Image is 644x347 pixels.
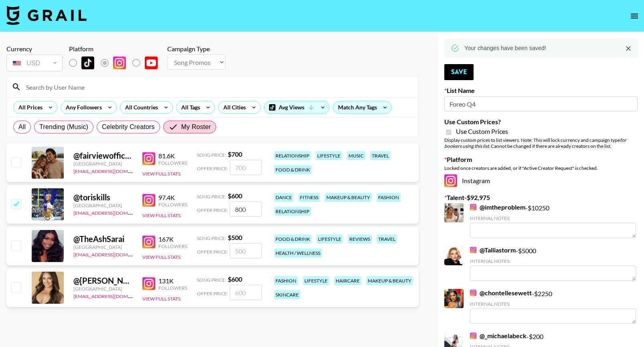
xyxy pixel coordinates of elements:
[120,101,160,113] div: All Countries
[61,101,103,113] div: Any Followers
[444,137,638,149] div: Display custom prices to list viewers. Note: This will lock currency and campaign type . Cannot b...
[142,194,155,207] img: Instagram
[274,193,294,202] div: dance
[470,215,636,221] div: Internal Notes:
[622,42,634,54] button: Close
[298,193,320,202] div: fitness
[73,234,133,244] div: @ TheAshSarai
[230,160,262,175] input: 700
[470,290,476,296] img: Instagram
[444,165,638,171] div: Locked once creators are added, or if "Active Creator Request" is checked.
[73,244,133,250] div: [GEOGRAPHIC_DATA]
[158,194,187,202] div: 97.4K
[73,167,154,174] a: [EMAIL_ADDRESS][DOMAIN_NAME]
[69,45,164,53] div: Platform
[470,333,476,339] img: Instagram
[145,56,158,69] img: YouTube
[6,45,63,53] div: Currency
[197,207,228,213] span: Offer Price:
[158,235,187,243] div: 167K
[176,101,202,113] div: All Tags
[456,127,508,135] span: Use Custom Prices
[142,152,155,165] img: Instagram
[444,174,638,187] div: Instagram
[158,152,187,160] div: 81.6K
[444,87,638,95] label: List Name
[470,289,636,324] div: - $ 2250
[197,165,228,171] span: Offer Price:
[274,234,312,244] div: food & drink
[228,150,242,158] strong: $ 700
[73,161,133,167] div: [GEOGRAPHIC_DATA]
[377,234,397,244] div: travel
[470,204,476,210] img: Instagram
[219,101,247,113] div: All Cities
[274,276,298,285] div: fashion
[158,202,187,208] div: Followers
[73,208,154,216] a: [EMAIL_ADDRESS][DOMAIN_NAME]
[377,193,401,202] div: fashion
[316,234,343,244] div: lifestyle
[167,45,225,53] div: Campaign Type
[73,276,133,286] div: @ [PERSON_NAME]
[73,292,154,299] a: [EMAIL_ADDRESS][DOMAIN_NAME]
[18,122,26,132] span: All
[73,286,133,292] div: [GEOGRAPHIC_DATA]
[228,234,242,241] strong: $ 500
[334,276,361,285] div: haircare
[197,235,226,241] span: Song Price:
[73,192,133,202] div: @ toriskills
[197,194,226,200] span: Song Price:
[444,137,626,149] em: for bookers using this list
[274,151,311,160] div: relationship
[69,54,164,71] div: List locked to Instagram.
[626,8,642,24] button: open drawer
[6,6,87,25] img: Grail Talent
[470,289,532,297] a: @chontellesewett
[73,151,133,161] div: @ fairviewofficial
[81,56,94,69] img: TikTok
[470,247,476,253] img: Instagram
[366,276,413,285] div: makeup & beauty
[8,56,61,70] div: USD
[325,193,372,202] div: makeup & beauty
[14,101,44,113] div: All Prices
[470,203,636,238] div: - $ 10250
[230,202,262,217] input: 600
[158,277,187,285] div: 131K
[264,101,329,113] div: Avg Views
[470,246,636,281] div: - $ 5000
[142,277,155,290] img: Instagram
[470,301,636,307] div: Internal Notes:
[197,249,228,255] span: Offer Price:
[470,258,636,264] div: Internal Notes:
[444,174,457,187] img: Instagram
[444,194,638,202] label: Talent - $ 92,975
[142,254,180,260] button: View Full Stats
[142,296,180,302] button: View Full Stats
[274,207,311,216] div: relationship
[142,236,155,248] img: Instagram
[21,81,413,93] input: Search by User Name
[73,250,154,258] a: [EMAIL_ADDRESS][DOMAIN_NAME]
[158,243,187,249] div: Followers
[142,171,180,177] button: View Full Stats
[158,285,187,291] div: Followers
[370,151,391,160] div: travel
[444,118,638,126] label: Use Custom Prices?
[181,122,211,132] span: My Roster
[230,285,262,300] input: 600
[303,276,329,285] div: lifestyle
[348,234,372,244] div: reviews
[228,192,242,200] strong: $ 600
[197,291,228,297] span: Offer Price:
[347,151,365,160] div: music
[113,56,126,69] img: Instagram
[274,165,312,174] div: food & drink
[158,160,187,166] div: Followers
[470,246,516,254] a: @Talliastorm
[197,277,226,283] span: Song Price:
[197,152,226,158] span: Song Price:
[316,151,342,160] div: lifestyle
[444,64,474,80] button: Save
